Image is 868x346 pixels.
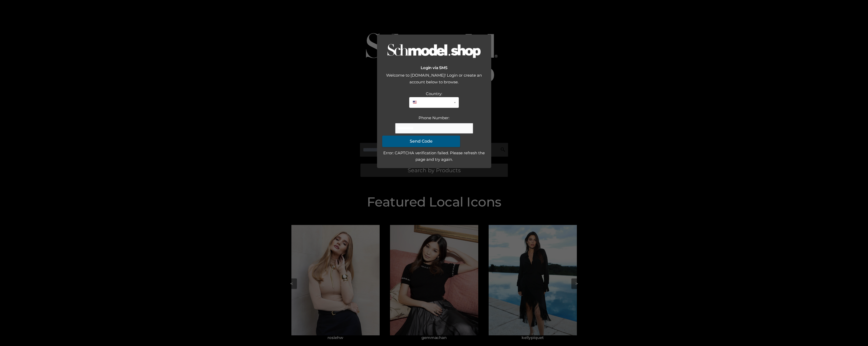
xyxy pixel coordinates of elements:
[382,65,486,70] h2: Login via SMS
[382,72,486,90] div: Welcome to [DOMAIN_NAME]! Login or create an account below to browse.
[419,115,449,120] label: Phone Number:
[413,100,417,104] img: 🇺🇸
[382,136,460,147] button: Send Code
[412,99,452,106] span: United States (+1)
[426,91,442,96] label: Country:
[387,44,481,59] img: Logo
[382,150,486,163] div: Error: CAPTCHA verification failed. Please refresh the page and try again.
